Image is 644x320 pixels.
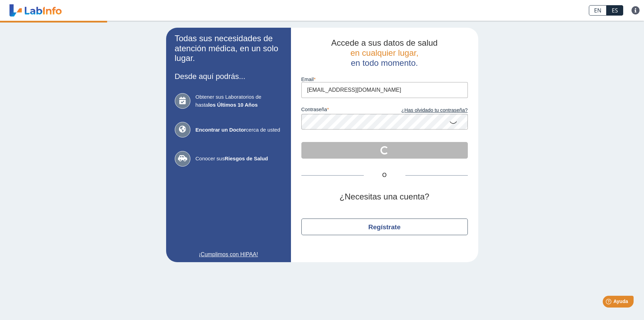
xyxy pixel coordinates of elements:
iframe: Help widget launcher [582,293,636,312]
a: ¿Has olvidado tu contraseña? [385,107,468,114]
span: cerca de usted [196,126,282,134]
span: Accede a sus datos de salud [331,38,438,47]
h2: ¿Necesitas una cuenta? [301,192,468,202]
label: email [301,77,468,82]
button: Regístrate [301,219,468,235]
b: los Últimos 10 Años [208,102,258,108]
a: ES [607,5,623,16]
span: O [364,171,405,179]
b: Riesgos de Salud [225,155,268,161]
span: en todo momento. [351,58,418,68]
a: ¡Cumplimos con HIPAA! [175,250,282,259]
span: Conocer sus [196,155,282,163]
h2: Todas sus necesidades de atención médica, en un solo lugar. [175,34,282,63]
span: en cualquier lugar, [350,48,418,57]
b: Encontrar un Doctor [196,127,246,133]
label: contraseña [301,107,385,114]
span: Obtener sus Laboratorios de hasta [196,93,282,109]
a: EN [589,5,607,16]
h3: Desde aquí podrás... [175,72,282,81]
